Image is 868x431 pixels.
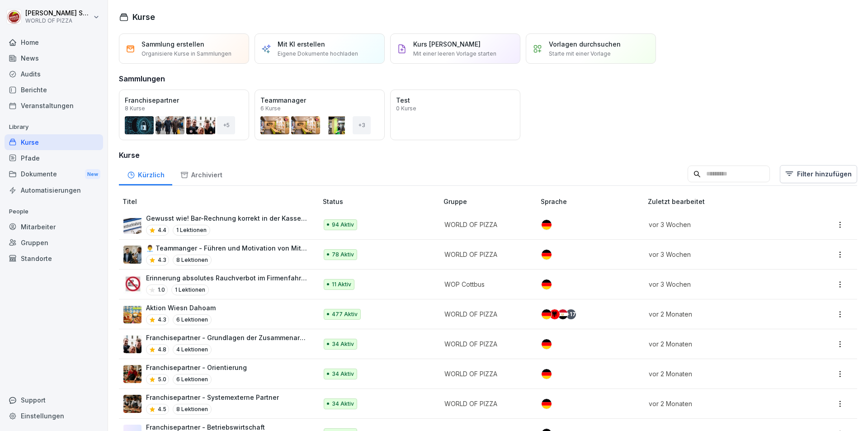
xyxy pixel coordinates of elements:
[396,95,514,105] p: Test
[323,197,440,206] p: Status
[353,116,371,134] div: + 3
[443,197,537,206] p: Gruppe
[119,73,165,84] h3: Sammlungen
[5,251,103,266] a: Standorte
[158,346,166,354] p: 4.8
[444,399,526,408] p: WORLD OF PIZZA
[396,106,416,111] p: 0 Kurse
[119,90,249,140] a: Franchisepartner8 Kurse+5
[444,369,526,379] p: WORLD OF PIZZA
[649,369,793,379] p: vor 2 Monaten
[542,339,552,349] img: de.svg
[5,219,103,235] a: Mitarbeiter
[550,309,560,319] img: al.svg
[123,335,142,353] img: jg5uy95jeicgu19gkip2jpcz.png
[5,392,103,408] div: Support
[549,50,611,58] p: Starte mit einer Vorlage
[158,405,166,413] p: 4.5
[123,305,142,323] img: tlfwtewhtshhigq7h0svolsu.png
[444,279,526,289] p: WOP Cottbus
[172,162,230,185] a: Archiviert
[146,363,247,372] p: Franchisepartner - Orientierung
[119,150,857,161] h3: Kurse
[123,197,319,206] p: Titel
[123,275,142,294] img: pd3gr0k7uzjs8bg588bob4hx.png
[332,340,354,348] p: 34 Aktiv
[649,250,793,259] p: vor 3 Wochen
[119,162,172,185] a: Kürzlich
[549,39,621,49] p: Vorlagen durchsuchen
[649,399,793,408] p: vor 2 Monaten
[173,404,212,415] p: 8 Lektionen
[125,106,145,111] p: 8 Kurse
[390,90,520,140] a: Test0 Kurse
[542,399,552,409] img: de.svg
[5,34,103,50] a: Home
[260,95,379,105] p: Teammanager
[158,375,166,384] p: 5.0
[173,314,212,325] p: 6 Lektionen
[173,374,212,385] p: 6 Lektionen
[278,39,325,49] p: Mit KI erstellen
[142,39,204,49] p: Sammlung erstellen
[542,309,552,319] img: de.svg
[413,39,481,49] p: Kurs [PERSON_NAME]
[5,182,103,198] a: Automatisierungen
[5,98,103,114] div: Veranstaltungen
[5,166,103,183] div: Dokumente
[146,273,308,283] p: Erinnerung absolutes Rauchverbot im Firmenfahrzeug
[5,120,103,134] p: Library
[132,11,155,23] h1: Kurse
[542,250,552,260] img: de.svg
[5,150,103,166] a: Pfade
[332,251,354,259] p: 78 Aktiv
[173,255,212,265] p: 8 Lektionen
[542,279,552,289] img: de.svg
[123,216,142,234] img: hdz75wm9swzuwdvoxjbi6om3.png
[142,50,231,58] p: Organisiere Kurse in Sammlungen
[649,220,793,229] p: vor 3 Wochen
[444,309,526,319] p: WORLD OF PIZZA
[5,134,103,150] div: Kurse
[780,165,857,183] button: Filter hinzufügen
[648,197,804,206] p: Zuletzt bearbeitet
[444,339,526,349] p: WORLD OF PIZZA
[5,50,103,66] div: News
[173,225,210,236] p: 1 Lektionen
[255,90,385,140] a: Teammanager6 Kurse+3
[541,197,644,206] p: Sprache
[649,279,793,289] p: vor 3 Wochen
[171,284,209,295] p: 1 Lektionen
[173,344,212,355] p: 4 Lektionen
[25,9,91,17] p: [PERSON_NAME] Seraphim
[332,400,354,408] p: 34 Aktiv
[5,204,103,219] p: People
[146,243,308,253] p: 👨‍💼 Teammanger - Führen und Motivation von Mitarbeitern
[123,246,142,264] img: ohhd80l18yea4i55etg45yot.png
[125,95,243,105] p: Franchisepartner
[85,169,100,180] div: New
[5,82,103,98] a: Berichte
[332,221,354,229] p: 94 Aktiv
[5,408,103,424] a: Einstellungen
[558,309,568,319] img: eg.svg
[542,369,552,379] img: de.svg
[413,50,496,58] p: Mit einer leeren Vorlage starten
[649,309,793,319] p: vor 2 Monaten
[25,18,91,24] p: WORLD OF PIZZA
[158,286,165,294] p: 1.0
[5,166,103,183] a: DokumenteNew
[332,280,351,289] p: 11 Aktiv
[5,66,103,82] a: Audits
[5,235,103,251] div: Gruppen
[146,393,279,402] p: Franchisepartner - Systemexterne Partner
